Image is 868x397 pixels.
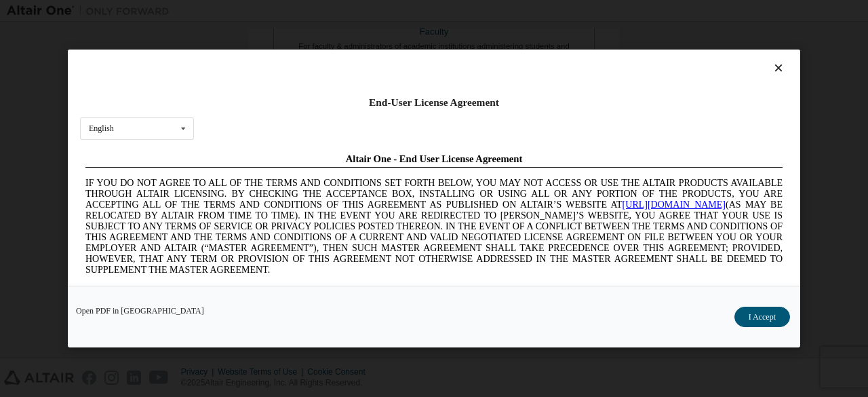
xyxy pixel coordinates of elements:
div: English [89,124,114,132]
a: Open PDF in [GEOGRAPHIC_DATA] [76,307,204,315]
span: Altair One - End User License Agreement [266,5,443,16]
span: IF YOU DO NOT AGREE TO ALL OF THE TERMS AND CONDITIONS SET FORTH BELOW, YOU MAY NOT ACCESS OR USE... [5,30,703,127]
div: End-User License Agreement [80,96,788,109]
span: Lore Ipsumd Sit Ame Cons Adipisc Elitseddo (“Eiusmodte”) in utlabor Etdolo Magnaaliqua Eni. (“Adm... [5,138,703,235]
a: [URL][DOMAIN_NAME] [542,52,646,62]
button: I Accept [734,307,790,327]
